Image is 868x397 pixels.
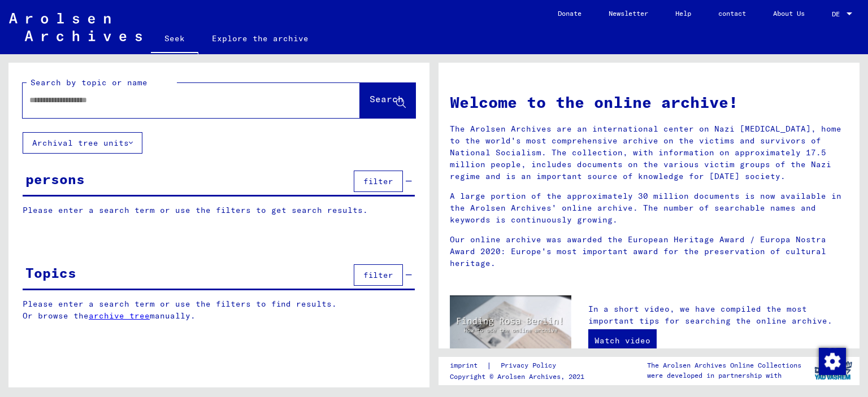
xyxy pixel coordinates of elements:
font: persons [25,171,85,187]
font: Or browse the [23,311,89,321]
a: Seek [151,25,198,54]
a: archive tree [89,311,150,321]
font: Topics [25,264,76,281]
font: A large portion of the approximately 30 million documents is now available in the Arolsen Archive... [450,191,841,225]
font: Explore the archive [212,33,309,43]
a: Privacy Policy [492,360,570,372]
div: Change consent [818,347,845,374]
font: The Arolsen Archives Online Collections [647,361,801,369]
button: filter [354,171,403,192]
a: Explore the archive [198,25,322,52]
button: Archival tree units [23,132,142,154]
font: filter [363,176,393,186]
font: DE [832,10,840,18]
font: Our online archive was awarded the European Heritage Award / Europa Nostra Award 2020: Europe's m... [450,234,826,268]
button: Search [360,83,415,118]
font: Seek [164,33,185,43]
font: About Us [773,9,805,18]
font: Help [675,9,691,18]
font: imprint [450,361,478,369]
a: imprint [450,360,487,372]
font: Search by topic or name [31,77,147,88]
font: Copyright © Arolsen Archives, 2021 [450,372,584,381]
font: filter [363,270,393,280]
font: | [487,360,492,370]
font: Newsletter [609,9,648,18]
font: Archival tree units [32,138,129,148]
img: Arolsen_neg.svg [9,13,142,41]
font: were developed in partnership with [647,371,782,379]
font: manually. [150,311,196,321]
font: In a short video, we have compiled the most important tips for searching the online archive. [588,304,832,326]
font: contact [718,9,746,18]
font: Welcome to the online archive! [450,92,738,112]
font: The Arolsen Archives are an international center on Nazi [MEDICAL_DATA], home to the world's most... [450,124,841,181]
img: Change consent [819,348,846,375]
font: Please enter a search term or use the filters to get search results. [23,205,368,215]
a: Watch video [588,329,657,352]
font: Search [370,93,403,104]
font: Watch video [594,335,650,346]
img: video.jpg [450,295,571,361]
font: Privacy Policy [501,361,556,369]
font: Donate [558,9,581,18]
button: filter [354,264,403,286]
img: yv_logo.png [812,356,854,385]
font: Please enter a search term or use the filters to find results. [23,299,337,309]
